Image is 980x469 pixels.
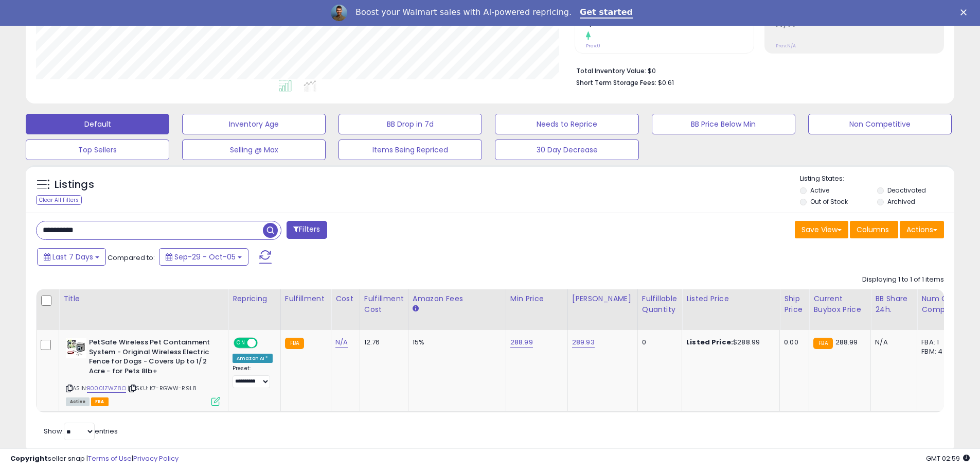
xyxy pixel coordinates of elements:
li: $0 [576,64,936,76]
label: Active [810,186,829,195]
div: 0 [642,338,674,347]
button: Save View [795,221,848,238]
label: Out of Stock [810,197,848,206]
button: Last 7 Days [37,248,106,266]
button: Columns [850,221,898,238]
div: $288.99 [686,338,772,347]
div: Fulfillment Cost [364,293,404,315]
label: Deactivated [887,186,926,195]
div: Boost your Walmart sales with AI-powered repricing. [355,7,572,18]
div: Fulfillable Quantity [642,293,678,315]
b: Listed Price: [686,337,733,347]
div: N/A [875,338,909,347]
button: Inventory Age [182,114,326,134]
span: 2025-10-13 02:59 GMT [926,454,970,463]
small: Amazon Fees. [413,304,419,314]
div: Amazon Fees [413,293,502,304]
span: Last 7 Days [52,252,93,262]
div: seller snap | | [10,454,179,464]
span: 288.99 [835,337,858,347]
button: Selling @ Max [182,140,326,160]
a: Terms of Use [88,454,132,463]
div: Clear All Filters [36,195,82,205]
button: Actions [900,221,944,238]
a: Privacy Policy [133,454,179,463]
a: 288.99 [510,337,533,348]
div: [PERSON_NAME] [572,293,633,304]
div: Title [63,293,224,304]
div: Preset: [233,365,273,388]
div: 12.76 [364,338,400,347]
strong: Copyright [10,454,48,463]
span: Columns [857,224,889,235]
span: ON [235,339,247,348]
div: Num of Comp. [921,293,959,315]
div: ASIN: [66,338,220,405]
div: Fulfillment [285,293,327,304]
h5: Listings [55,178,94,192]
div: FBM: 4 [921,347,955,356]
div: Amazon AI * [233,354,273,363]
div: Min Price [510,293,563,304]
span: Sep-29 - Oct-05 [174,252,236,262]
button: Sep-29 - Oct-05 [159,248,248,266]
button: Items Being Repriced [338,140,482,160]
div: 0.00 [784,338,801,347]
div: Repricing [233,293,276,304]
b: Total Inventory Value: [576,66,646,75]
small: FBA [285,338,304,349]
span: OFF [256,339,273,348]
div: Current Buybox Price [813,293,866,315]
img: Profile image for Adrian [331,5,347,21]
button: Filters [287,221,327,239]
span: | SKU: K7-RGWW-R9L8 [128,384,197,392]
small: Prev: N/A [776,43,796,49]
a: N/A [335,337,348,348]
small: Prev: 0 [586,43,600,49]
div: Close [960,9,971,15]
label: Archived [887,197,915,206]
div: BB Share 24h. [875,293,913,315]
span: $0.61 [658,78,674,88]
div: Cost [335,293,355,304]
button: Non Competitive [808,114,952,134]
a: B0001ZWZ8O [87,384,126,393]
a: Get started [580,7,633,19]
button: BB Price Below Min [652,114,795,134]
span: FBA [91,397,109,406]
div: Displaying 1 to 1 of 1 items [862,275,944,285]
div: 15% [413,338,498,347]
a: 289.93 [572,337,595,348]
div: Ship Price [784,293,805,315]
p: Listing States: [800,174,954,184]
button: BB Drop in 7d [338,114,482,134]
span: Show: entries [44,426,118,436]
img: 41vblmUzk-L._SL40_.jpg [66,338,86,358]
span: All listings currently available for purchase on Amazon [66,397,90,406]
small: FBA [813,338,832,349]
button: Default [26,114,169,134]
b: Short Term Storage Fees: [576,78,656,87]
span: Compared to: [108,253,155,263]
button: Top Sellers [26,140,169,160]
button: 30 Day Decrease [495,140,638,160]
button: Needs to Reprice [495,114,638,134]
b: PetSafe Wireless Pet Containment System - Original Wireless Electric Fence for Dogs - Covers Up t... [89,338,214,378]
div: FBA: 1 [921,338,955,347]
div: Listed Price [686,293,775,304]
